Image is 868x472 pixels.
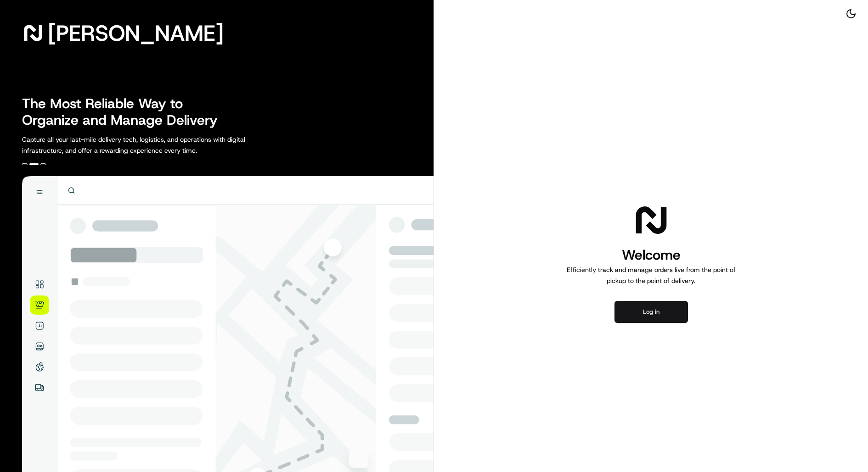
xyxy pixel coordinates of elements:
h1: Welcome [563,246,739,264]
h2: The Most Reliable Way to Organize and Manage Delivery [22,95,228,128]
p: Efficiently track and manage orders live from the point of pickup to the point of delivery. [563,264,739,286]
span: [PERSON_NAME] [48,24,224,42]
p: Capture all your last-mile delivery tech, logistics, and operations with digital infrastructure, ... [22,134,287,156]
button: Log in [614,301,688,323]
